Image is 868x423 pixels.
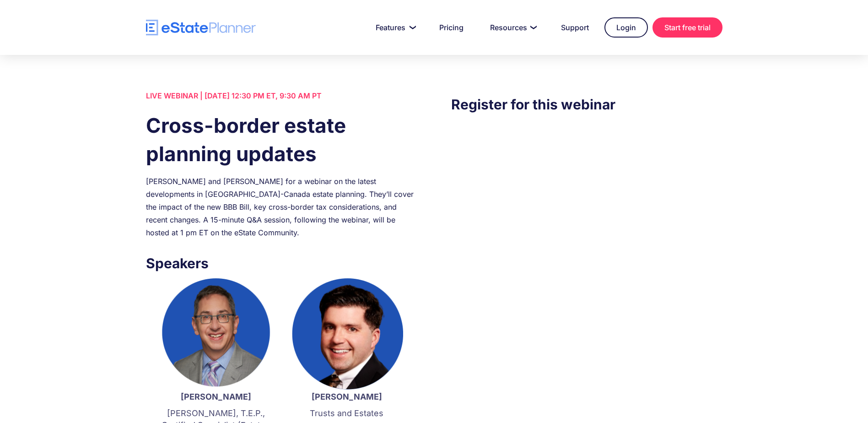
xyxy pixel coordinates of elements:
[146,20,256,36] a: home
[291,407,403,419] p: Trusts and Estates
[428,18,474,37] a: Pricing
[451,94,722,115] h3: Register for this webinar
[146,111,417,168] h1: Cross-border estate planning updates
[181,392,251,401] strong: [PERSON_NAME]
[146,175,417,239] div: [PERSON_NAME] and [PERSON_NAME] for a webinar on the latest developments in [GEOGRAPHIC_DATA]-Can...
[479,18,545,37] a: Resources
[365,18,424,37] a: Features
[652,17,722,38] a: Start free trial
[604,17,648,38] a: Login
[550,18,600,37] a: Support
[312,392,382,401] strong: [PERSON_NAME]
[146,253,417,274] h3: Speakers
[146,89,417,102] div: LIVE WEBINAR | [DATE] 12:30 PM ET, 9:30 AM PT
[451,133,722,202] iframe: Form 0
